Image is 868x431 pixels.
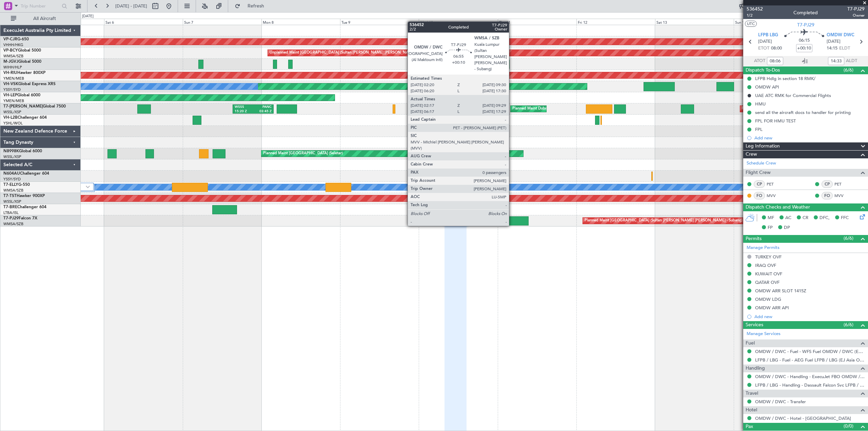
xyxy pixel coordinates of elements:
span: FFC [841,215,849,221]
a: YSSY/SYD [3,87,21,92]
a: OMDW / DWC - Hotel - [GEOGRAPHIC_DATA] [755,415,851,421]
div: FPL [755,126,763,132]
a: LFPB / LBG - Fuel - AEG Fuel LFPB / LBG (EJ Asia Only) [755,357,865,363]
span: T7-PJ29 [797,21,814,28]
div: FO [754,192,765,199]
a: OMDW / DWC - Handling - ExecuJet FBO OMDW / DWC [755,374,865,379]
span: Services [746,321,763,329]
span: Hotel [746,406,757,414]
a: WSSL/XSP [3,199,21,204]
a: VH-RIUHawker 800XP [3,71,45,75]
a: YSHL/WOL [3,121,23,126]
div: Sat 6 [104,19,183,25]
div: LFPB Hdlg in section 18 RMK/ [755,76,815,81]
span: T7-TST [3,194,17,198]
a: MVV [767,193,782,199]
a: T7-TSTHawker 900XP [3,194,45,198]
div: Planned Maint [GEOGRAPHIC_DATA] (Sultan [PERSON_NAME] [PERSON_NAME] - Subang) [585,216,743,226]
span: [DATE] [827,38,841,45]
div: Fri 12 [576,19,655,25]
span: T7-PJ29 [847,5,865,13]
div: QATAR OVF [755,279,780,285]
div: KEWR [468,105,485,110]
a: YMEN/MEB [3,76,24,81]
div: Unplanned Maint [GEOGRAPHIC_DATA] (Sultan [PERSON_NAME] [PERSON_NAME] - Subang) [270,48,432,58]
span: 536452 [747,5,763,13]
input: Trip Number [21,1,60,11]
div: Thu 11 [498,19,576,25]
button: UTC [745,21,757,27]
a: WMSA/SZB [3,54,23,59]
div: Add new [754,314,865,319]
a: LFPB / LBG - Handling - Dassault Falcon Svc LFPB / LBG [755,382,865,388]
div: KUWAIT OVF [755,271,782,277]
span: 06:15 [799,37,810,44]
div: FPL FOR HMU TEST [755,118,796,124]
div: FO [822,192,833,199]
span: Flight Crew [746,169,771,177]
a: PET [834,181,850,187]
div: OMDW ARR API [755,305,789,311]
button: Refresh [232,1,272,12]
span: [DATE] - [DATE] [115,3,147,9]
span: Owner [847,13,865,18]
span: [DATE] [758,38,772,45]
a: WMSA/SZB [3,221,23,227]
div: Completed [793,9,818,16]
div: Add new [754,135,865,141]
a: OMDW / DWC - Fuel - WFS Fuel OMDW / DWC (EJ Asia Only) [755,349,865,354]
div: PANC [253,105,272,110]
a: VH-VSKGlobal Express XRS [3,82,56,86]
input: --:-- [828,57,844,65]
a: WMSA/SZB [3,188,23,193]
a: MVV [834,193,850,199]
span: (6/6) [844,66,853,74]
a: VH-L2BChallenger 604 [3,116,47,120]
a: T7-BREChallenger 604 [3,205,46,209]
a: T7-PJ29Falcon 7X [3,216,37,220]
span: (6/6) [844,321,853,328]
span: VH-RIU [3,71,17,75]
span: CR [803,215,808,221]
span: 1/2 [747,13,763,18]
span: Dispatch To-Dos [746,66,780,74]
a: T7-ELLYG-550 [3,183,30,187]
div: OMDW LDG [755,296,781,302]
div: CP [822,180,833,188]
span: VH-LEP [3,93,17,97]
a: PET [767,181,782,187]
div: 14:20 Z [468,109,485,114]
div: [DATE] [82,14,94,19]
div: Planned Maint [GEOGRAPHIC_DATA] (Seletar) [263,149,343,159]
div: Sun 14 [734,19,812,25]
span: Crew [746,151,757,158]
a: VP-CJRG-650 [3,37,29,41]
span: T7-PJ29 [3,216,19,220]
div: Sat 13 [655,19,734,25]
span: T7-[PERSON_NAME] [3,104,43,109]
div: Planned Maint Dubai (Al Maktoum Intl) [512,104,579,114]
div: Planned Maint [GEOGRAPHIC_DATA] (Seletar) [742,104,822,114]
img: arrow-gray.svg [86,185,90,188]
span: ELDT [839,45,850,52]
a: YMEN/MEB [3,98,24,103]
a: Manage Services [747,331,781,337]
span: Dispatch Checks and Weather [746,203,810,211]
span: Travel [746,390,758,397]
span: VP-BCY [3,48,18,53]
div: CP [754,180,765,188]
div: HMU [755,101,766,107]
input: --:-- [767,57,783,65]
div: OMDW API [755,84,779,90]
a: VH-LEPGlobal 6000 [3,93,40,97]
a: N8998KGlobal 6000 [3,149,42,153]
span: LFPB LBG [758,32,778,39]
span: All Aircraft [18,16,72,21]
div: TURKEY OVF [755,254,782,260]
span: VH-L2B [3,116,18,120]
div: 15:20 Z [235,109,253,114]
a: WIHH/HLP [3,65,22,70]
a: VHHH/HKG [3,42,23,47]
span: ATOT [754,58,765,64]
div: OMDW ARR SLOT 1415Z [755,288,806,294]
